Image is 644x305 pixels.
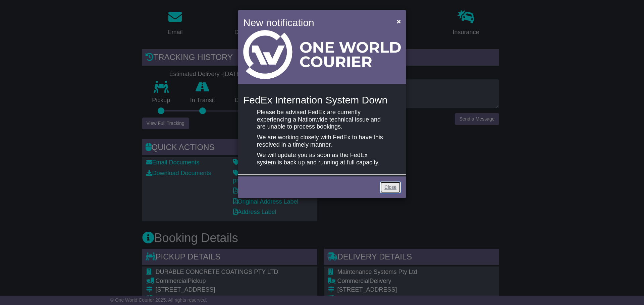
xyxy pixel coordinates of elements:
[397,17,401,25] span: ×
[257,109,387,131] p: Please be advised FedEx are currently experiencing a Nationwide technical issue and are unable to...
[257,134,387,148] p: We are working closely with FedEx to have this resolved in a timely manner.
[380,181,401,193] a: Close
[243,15,387,30] h4: New notification
[393,14,404,28] button: Close
[243,94,401,105] h4: FedEx Internation System Down
[257,152,387,166] p: We will update you as soon as the FedEx system is back up and running at full capacity.
[243,30,401,79] img: Light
